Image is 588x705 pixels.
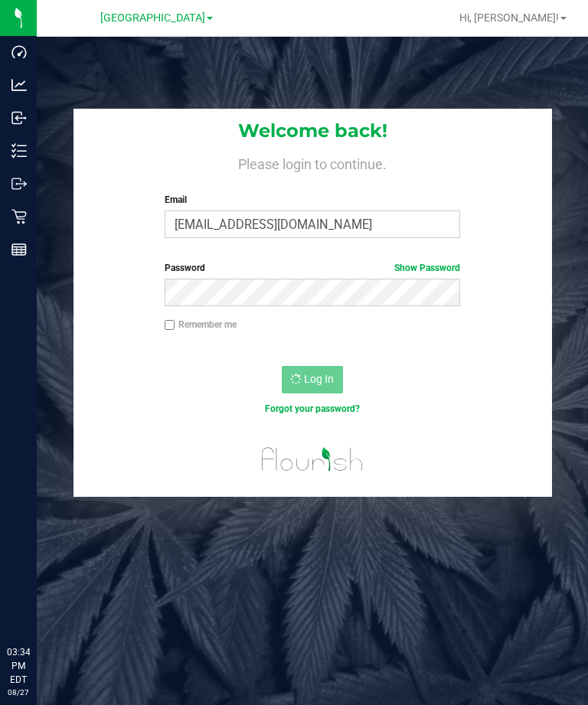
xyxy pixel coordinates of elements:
[11,44,27,60] inline-svg: Dashboard
[7,645,30,687] p: 03:34 PM EDT
[11,242,27,257] inline-svg: Reports
[73,153,552,171] h4: Please login to continue.
[253,432,372,487] img: flourish_logo.svg
[11,209,27,224] inline-svg: Retail
[11,77,27,93] inline-svg: Analytics
[265,403,360,414] a: Forgot your password?
[165,320,175,331] input: Remember me
[165,318,237,331] label: Remember me
[165,193,461,207] label: Email
[282,366,343,393] button: Log In
[394,263,460,273] a: Show Password
[304,373,334,385] span: Log In
[7,687,30,698] p: 08/27
[459,11,559,24] span: Hi, [PERSON_NAME]!
[165,263,205,273] span: Password
[11,143,27,158] inline-svg: Inventory
[11,110,27,126] inline-svg: Inbound
[73,121,552,141] h1: Welcome back!
[11,176,27,191] inline-svg: Outbound
[100,11,205,24] span: [GEOGRAPHIC_DATA]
